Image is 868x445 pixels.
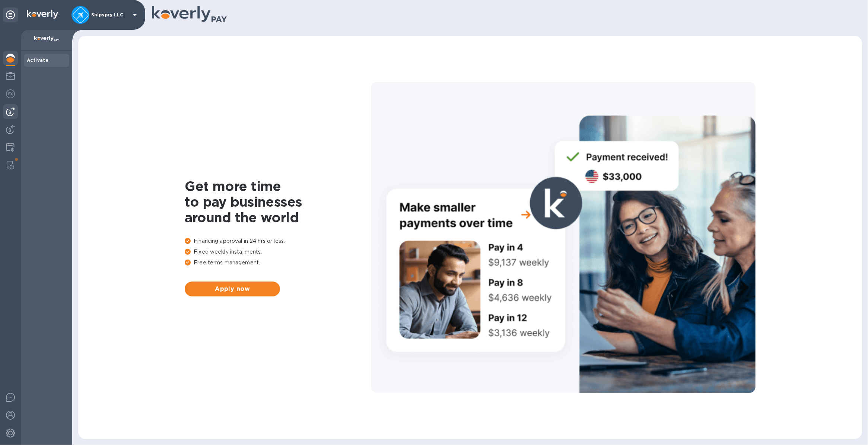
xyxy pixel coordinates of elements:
button: Apply now [185,282,280,296]
img: Foreign exchange [6,89,15,98]
p: Financing approval in 24 hrs or less. [185,237,371,245]
p: Free terms management. [185,259,371,267]
p: Fixed weekly installments. [185,248,371,256]
div: Unpin categories [3,7,18,22]
img: Logo [27,10,58,19]
h1: Get more time to pay businesses around the world [185,178,371,225]
b: Activate [27,57,48,63]
img: My Profile [6,71,15,80]
p: Shipspry LLC [91,12,128,18]
img: Credit hub [6,143,15,152]
span: Apply now [191,285,274,293]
